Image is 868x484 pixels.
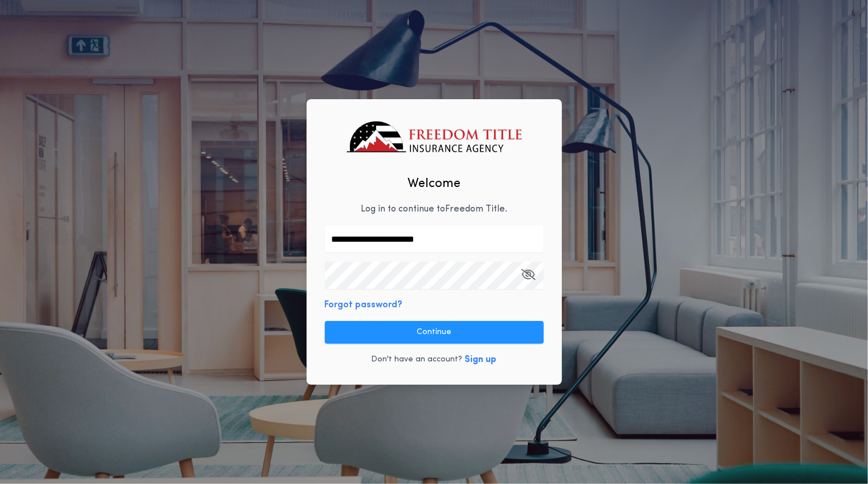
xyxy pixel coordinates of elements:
[325,298,403,312] button: Forgot password?
[347,121,521,153] img: logo
[407,174,461,193] h2: Welcome
[465,353,497,367] button: Sign up
[372,354,463,365] p: Don't have an account?
[361,202,507,216] p: Log in to continue to Freedom Title .
[325,321,544,344] button: Continue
